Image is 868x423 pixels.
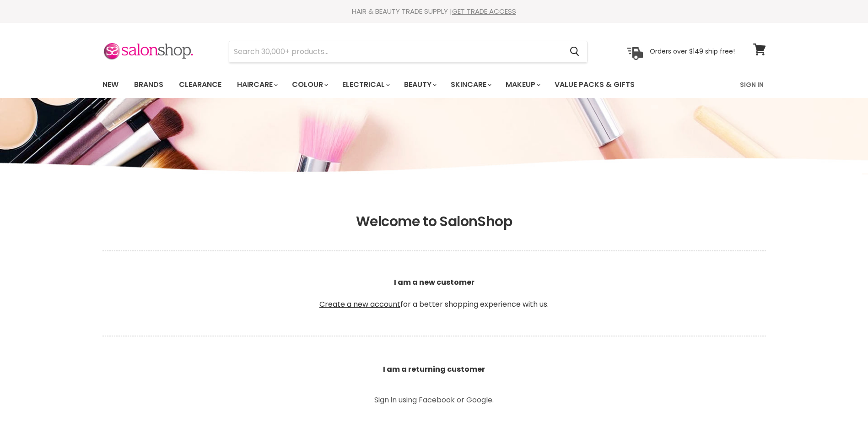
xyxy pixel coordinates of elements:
form: Product [229,41,588,63]
a: Clearance [172,75,228,94]
a: Sign In [734,75,769,94]
a: GET TRADE ACCESS [452,6,516,16]
button: Search [563,41,587,62]
a: Haircare [230,75,283,94]
ul: Main menu [96,71,688,98]
a: Skincare [444,75,497,94]
a: Colour [285,75,334,94]
h1: Welcome to SalonShop [102,213,766,230]
a: Electrical [335,75,395,94]
a: Brands [127,75,170,94]
p: for a better shopping experience with us. [102,255,766,332]
b: I am a new customer [394,277,474,287]
nav: Main [91,71,777,98]
b: I am a returning customer [383,364,485,374]
a: New [96,75,125,94]
a: Makeup [499,75,546,94]
p: Sign in using Facebook or Google. [331,396,537,404]
p: Orders over $149 ship free! [650,47,735,55]
a: Value Packs & Gifts [548,75,642,94]
a: Beauty [397,75,442,94]
input: Search [229,41,563,62]
div: HAIR & BEAUTY TRADE SUPPLY | [91,7,777,16]
a: Create a new account [319,299,400,309]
